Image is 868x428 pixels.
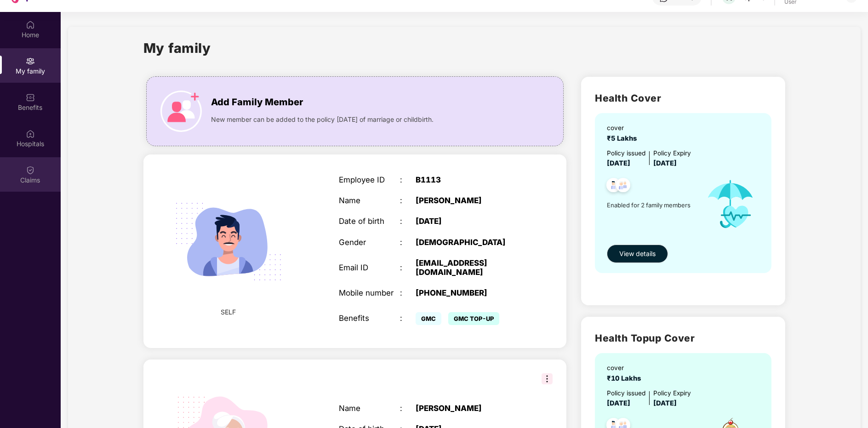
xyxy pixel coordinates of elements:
[160,91,202,132] img: icon
[607,363,645,373] div: cover
[607,159,630,167] span: [DATE]
[653,399,677,407] span: [DATE]
[653,148,691,158] div: Policy Expiry
[400,217,415,226] div: :
[400,288,415,297] div: :
[607,134,640,143] span: ₹5 Lakhs
[653,159,677,167] span: [DATE]
[26,93,35,102] img: svg+xml;base64,PHN2ZyBpZD0iQmVuZWZpdHMiIHhtbG5zPSJodHRwOi8vd3d3LnczLm9yZy8yMDAwL3N2ZyIgd2lkdGg9Ij...
[400,238,415,247] div: :
[339,314,400,323] div: Benefits
[697,169,764,240] img: icon
[26,129,35,138] img: svg+xml;base64,PHN2ZyBpZD0iSG9zcGl0YWxzIiB4bWxucz0iaHR0cDovL3d3dy53My5vcmcvMjAwMC9zdmciIHdpZHRoPS...
[339,175,400,184] div: Employee ID
[619,249,656,259] span: View details
[416,258,523,277] div: [EMAIL_ADDRESS][DOMAIN_NAME]
[595,331,771,346] h2: Health Topup Cover
[26,57,35,66] img: svg+xml;base64,PHN2ZyB3aWR0aD0iMjAiIGhlaWdodD0iMjAiIHZpZXdCb3g9IjAgMCAyMCAyMCIgZmlsbD0ibm9uZSIgeG...
[400,175,415,184] div: :
[416,196,523,205] div: [PERSON_NAME]
[607,123,640,133] div: cover
[221,307,236,317] span: SELF
[607,399,630,407] span: [DATE]
[339,238,400,247] div: Gender
[607,388,645,398] div: Policy issued
[607,148,645,158] div: Policy issued
[602,175,625,198] img: svg+xml;base64,PHN2ZyB4bWxucz0iaHR0cDovL3d3dy53My5vcmcvMjAwMC9zdmciIHdpZHRoPSI0OC45NDMiIGhlaWdodD...
[542,373,553,384] img: svg+xml;base64,PHN2ZyB3aWR0aD0iMzIiIGhlaWdodD0iMzIiIHZpZXdCb3g9IjAgMCAzMiAzMiIgZmlsbD0ibm9uZSIgeG...
[607,374,645,382] span: ₹10 Lakhs
[448,312,499,325] span: GMC TOP-UP
[416,217,523,226] div: [DATE]
[612,175,634,198] img: svg+xml;base64,PHN2ZyB4bWxucz0iaHR0cDovL3d3dy53My5vcmcvMjAwMC9zdmciIHdpZHRoPSI0OC45NDMiIGhlaWdodD...
[416,404,523,413] div: [PERSON_NAME]
[339,196,400,205] div: Name
[653,388,691,398] div: Policy Expiry
[211,114,434,125] span: New member can be added to the policy [DATE] of marriage or childbirth.
[400,404,415,413] div: :
[163,176,294,308] img: svg+xml;base64,PHN2ZyB4bWxucz0iaHR0cDovL3d3dy53My5vcmcvMjAwMC9zdmciIHdpZHRoPSIyMjQiIGhlaWdodD0iMT...
[339,217,400,226] div: Date of birth
[143,38,211,58] h1: My family
[400,263,415,272] div: :
[26,165,35,175] img: svg+xml;base64,PHN2ZyBpZD0iQ2xhaW0iIHhtbG5zPSJodHRwOi8vd3d3LnczLm9yZy8yMDAwL3N2ZyIgd2lkdGg9IjIwIi...
[607,245,668,263] button: View details
[416,175,523,184] div: B1113
[26,20,35,29] img: svg+xml;base64,PHN2ZyBpZD0iSG9tZSIgeG1sbnM9Imh0dHA6Ly93d3cudzMub3JnLzIwMDAvc3ZnIiB3aWR0aD0iMjAiIG...
[607,200,697,210] span: Enabled for 2 family members
[416,238,523,247] div: [DEMOGRAPHIC_DATA]
[595,91,771,106] h2: Health Cover
[400,314,415,323] div: :
[211,95,303,109] span: Add Family Member
[339,288,400,297] div: Mobile number
[400,196,415,205] div: :
[339,263,400,272] div: Email ID
[339,404,400,413] div: Name
[416,288,523,297] div: [PHONE_NUMBER]
[416,312,441,325] span: GMC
